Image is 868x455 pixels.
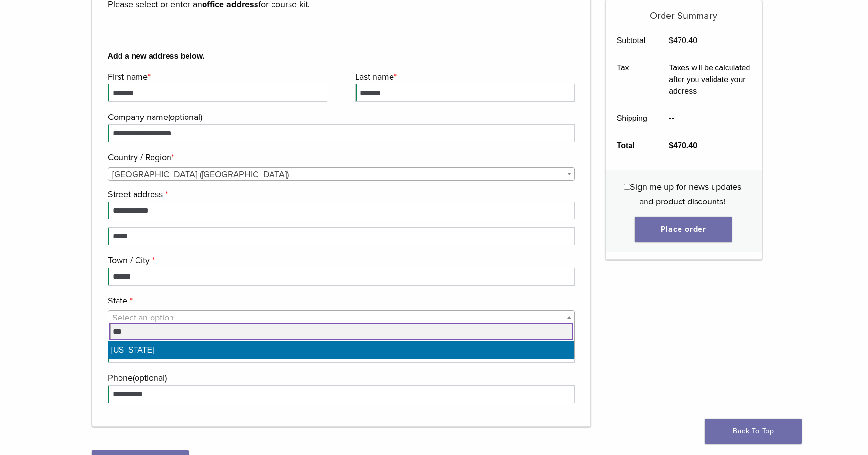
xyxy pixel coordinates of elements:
[112,312,180,323] span: Select an option…
[108,310,575,324] span: State
[108,110,573,124] label: Company name
[606,0,762,22] h5: Order Summary
[108,341,575,359] li: [US_STATE]
[108,371,573,385] label: Phone
[669,141,697,150] bdi: 470.40
[669,36,697,45] bdi: 470.40
[108,293,573,308] label: State
[168,112,202,122] span: (optional)
[108,69,325,84] label: First name
[606,105,658,132] th: Shipping
[658,54,762,105] td: Taxes will be calculated after you validate your address
[108,253,573,268] label: Town / City
[705,419,802,444] a: Back To Top
[133,372,167,383] span: (optional)
[669,36,673,45] span: $
[606,54,658,105] th: Tax
[635,217,732,242] button: Place order
[630,182,741,207] span: Sign me up for news updates and product discounts!
[669,141,673,150] span: $
[355,69,572,84] label: Last name
[624,184,630,190] input: Sign me up for news updates and product discounts!
[108,150,573,165] label: Country / Region
[108,167,575,181] span: Country / Region
[108,168,575,181] span: United States (US)
[606,27,658,54] th: Subtotal
[669,114,674,122] span: --
[108,51,575,62] b: Add a new address below.
[108,187,573,202] label: Street address
[606,132,658,159] th: Total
